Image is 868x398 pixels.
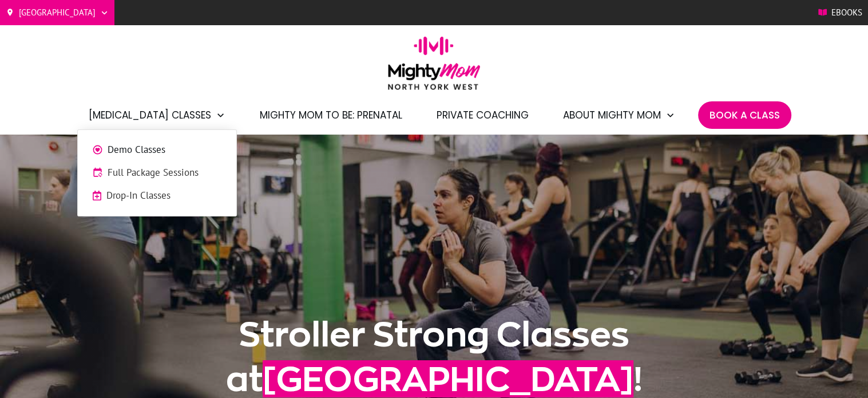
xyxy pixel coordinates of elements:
a: [MEDICAL_DATA] Classes [89,105,225,125]
span: Demo Classes [108,143,222,157]
a: About Mighty Mom [563,105,675,125]
a: Book A Class [710,105,780,125]
a: Full Package Sessions [84,164,231,182]
span: Full Package Sessions [108,165,222,180]
span: [GEOGRAPHIC_DATA] [263,360,633,397]
span: [MEDICAL_DATA] Classes [89,105,211,125]
span: [GEOGRAPHIC_DATA] [19,4,96,21]
a: Ebooks [818,4,862,21]
span: Ebooks [831,4,862,21]
a: Demo Classes [84,141,231,159]
a: Mighty Mom to Be: Prenatal [260,105,402,125]
a: Drop-In Classes [84,187,231,204]
span: Drop-In Classes [106,188,222,203]
a: Private Coaching [437,105,529,125]
a: [GEOGRAPHIC_DATA] [6,4,109,21]
span: About Mighty Mom [563,105,661,125]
